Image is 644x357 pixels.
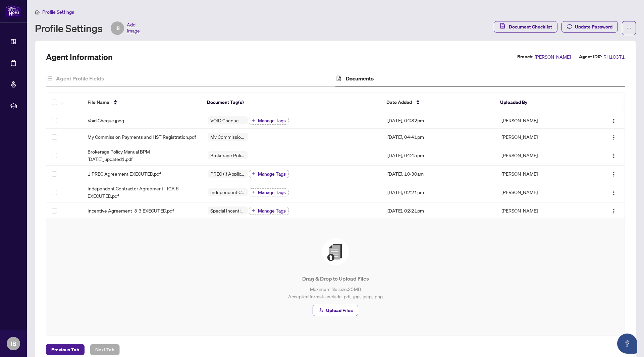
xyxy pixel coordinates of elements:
[258,172,286,176] span: Manage Tags
[494,21,557,33] button: Document Checklist
[608,150,619,161] button: Logo
[496,129,586,145] td: [PERSON_NAME]
[252,172,255,175] span: plus
[252,119,255,122] span: plus
[258,118,286,123] span: Manage Tags
[88,99,109,106] span: File Name
[322,238,349,265] img: File Upload
[88,133,196,140] span: My Commission Payments and HST Registration.pdf
[382,145,496,166] td: [DATE], 04:45pm
[496,182,586,202] td: [PERSON_NAME]
[82,93,202,112] th: File Name
[11,339,16,348] span: IB
[208,153,248,158] span: Brokerage Policy Manual
[496,112,586,129] td: [PERSON_NAME]
[127,21,140,35] span: Add Image
[326,305,353,316] span: Upload Files
[509,21,552,32] span: Document Checklist
[611,153,616,159] img: Logo
[617,334,637,354] button: Open asap
[627,26,631,31] span: ellipsis
[382,182,496,202] td: [DATE], 02:21pm
[208,118,241,123] span: VOID Cheque
[5,5,21,17] img: logo
[496,202,586,219] td: [PERSON_NAME]
[608,115,619,126] button: Logo
[603,53,625,61] span: RH10371
[608,168,619,179] button: Logo
[88,185,197,199] span: Independent Contractor Agreement - ICA 6 EXECUTED.pdf
[56,74,104,82] h4: Agent Profile Fields
[42,9,74,15] span: Profile Settings
[60,275,611,283] p: Drag & Drop to Upload Files
[35,21,140,35] div: Profile Settings
[382,202,496,219] td: [DATE], 02:21pm
[88,148,197,163] span: Brokerage Policy Manual BPM - [DATE]_updated1.pdf
[258,190,286,195] span: Manage Tags
[35,10,40,14] span: home
[611,118,616,124] img: Logo
[252,209,255,212] span: plus
[382,129,496,145] td: [DATE], 04:41pm
[535,53,571,61] span: [PERSON_NAME]
[249,170,289,178] button: Manage Tags
[381,93,495,112] th: Date Added
[496,166,586,182] td: [PERSON_NAME]
[46,52,113,62] h2: Agent Information
[51,344,79,355] span: Previous Tab
[611,172,616,177] img: Logo
[608,187,619,197] button: Logo
[88,170,161,177] span: 1 PREC Agreement EXECUTED.pdf
[495,93,584,112] th: Uploaded By
[252,190,255,194] span: plus
[249,117,289,125] button: Manage Tags
[202,93,381,112] th: Document Tag(s)
[54,227,616,328] span: File UploadDrag & Drop to Upload FilesMaximum file size:25MBAccepted formats include .pdf, .jpg, ...
[561,21,618,33] button: Update Password
[346,74,374,82] h4: Documents
[496,145,586,166] td: [PERSON_NAME]
[517,53,533,61] label: Branch:
[88,207,174,214] span: Incentive Agreement_3 3 EXECUTED.pdf
[611,209,616,214] img: Logo
[313,305,358,316] button: Upload Files
[579,53,602,61] label: Agent ID#:
[608,205,619,216] button: Logo
[90,344,120,355] button: Next Tab
[382,112,496,129] td: [DATE], 04:32pm
[386,99,412,106] span: Date Added
[115,24,120,32] span: IB
[208,190,248,194] span: Independent Contractor Agreement
[208,208,248,213] span: Special Incentive Agreement
[249,188,289,196] button: Manage Tags
[611,135,616,140] img: Logo
[258,209,286,213] span: Manage Tags
[575,21,612,32] span: Update Password
[249,207,289,215] button: Manage Tags
[382,166,496,182] td: [DATE], 10:30am
[46,344,85,355] button: Previous Tab
[208,171,248,176] span: PREC (If Applicable)
[608,131,619,142] button: Logo
[611,190,616,195] img: Logo
[60,285,611,300] p: Maximum file size: 25 MB Accepted formats include .pdf, .jpg, .jpeg, .png
[88,117,124,124] span: Void Cheque.jpeg
[208,134,248,139] span: My Commission Payments and HST Registration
